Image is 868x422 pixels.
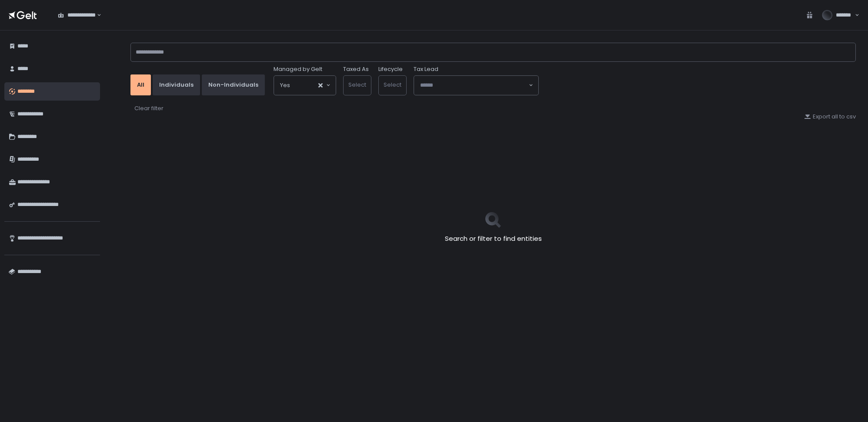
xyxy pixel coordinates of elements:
[96,11,96,20] input: Search for option
[420,81,528,90] input: Search for option
[134,104,164,113] button: Clear filter
[445,234,542,244] h2: Search or filter to find entities
[202,74,265,95] button: Non-Individuals
[52,6,101,24] div: Search for option
[280,81,290,90] span: Yes
[153,74,200,95] button: Individuals
[274,65,322,73] span: Managed by Gelt
[208,81,258,89] div: Non-Individuals
[159,81,194,89] div: Individuals
[343,65,369,73] label: Taxed As
[348,81,366,89] span: Select
[290,81,317,90] input: Search for option
[130,74,151,95] button: All
[804,113,856,121] button: Export all to csv
[378,65,403,73] label: Lifecycle
[414,76,538,95] div: Search for option
[318,83,323,88] button: Clear Selected
[137,81,144,89] div: All
[134,105,164,112] div: Clear filter
[274,76,336,95] div: Search for option
[414,65,438,73] span: Tax Lead
[384,81,401,89] span: Select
